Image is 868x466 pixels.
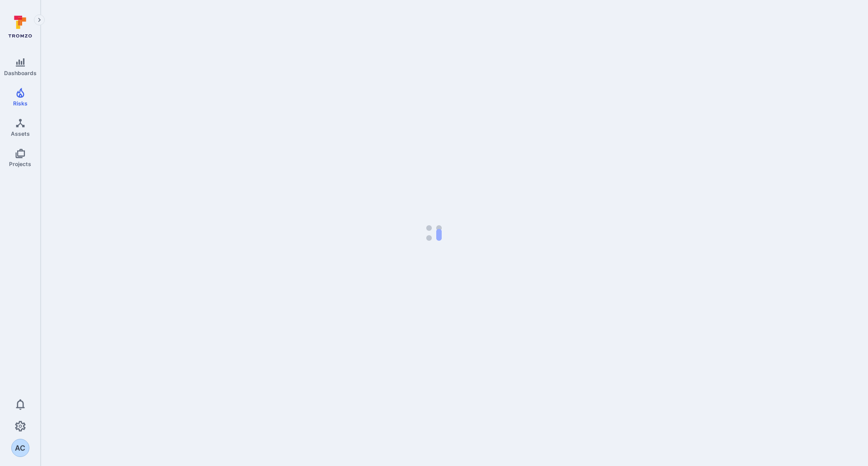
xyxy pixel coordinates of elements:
span: Projects [9,161,31,167]
span: Dashboards [4,70,37,76]
span: Risks [13,100,28,107]
i: Expand navigation menu [36,16,42,24]
span: Assets [11,130,30,137]
div: Arnaud Clerc [11,439,29,457]
button: AC [11,439,29,457]
button: Expand navigation menu [34,14,45,25]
